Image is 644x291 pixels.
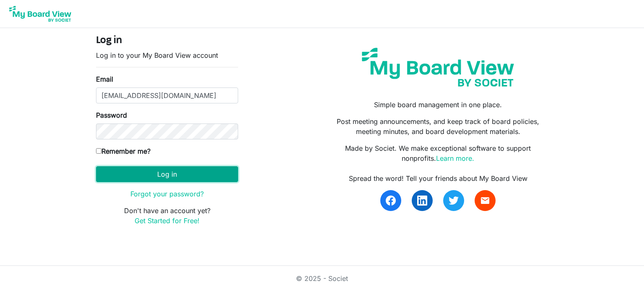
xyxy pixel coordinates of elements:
a: Forgot your password? [130,190,204,198]
a: Get Started for Free! [135,216,200,225]
img: My Board View Logo [7,3,74,24]
p: Simple board management in one place. [328,100,548,110]
a: © 2025 - Societ [296,274,348,283]
label: Email [96,74,113,84]
img: my-board-view-societ.svg [356,41,520,93]
p: Don't have an account yet? [96,206,238,226]
p: Log in to your My Board View account [96,50,238,60]
label: Remember me? [96,146,151,156]
h4: Log in [96,35,238,47]
div: Spread the word! Tell your friends about My Board View [328,173,548,183]
input: Remember me? [96,148,101,154]
span: email [480,196,490,206]
label: Password [96,110,127,120]
a: Learn more. [436,154,474,162]
img: linkedin.svg [417,196,427,206]
button: Log in [96,166,238,182]
img: twitter.svg [449,196,459,206]
p: Made by Societ. We make exceptional software to support nonprofits. [328,143,548,163]
p: Post meeting announcements, and keep track of board policies, meeting minutes, and board developm... [328,116,548,136]
a: email [475,190,496,211]
img: facebook.svg [386,196,396,206]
